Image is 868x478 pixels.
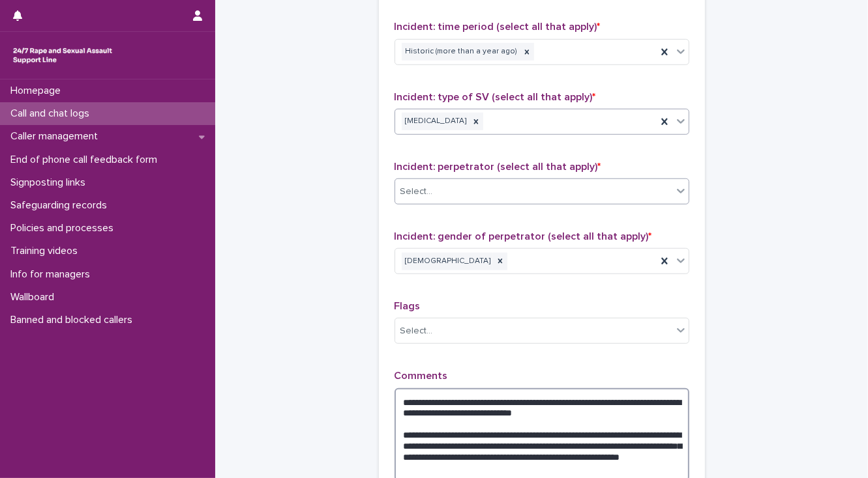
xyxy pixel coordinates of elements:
[395,231,652,242] span: Incident: gender of perpetrator (select all that apply)
[5,107,100,120] p: Call and chat logs
[5,314,143,326] p: Banned and blocked callers
[10,42,115,68] img: rhQMoQhaT3yELyF149Cw
[395,301,421,311] span: Flags
[5,222,124,234] p: Policies and processes
[5,154,168,166] p: End of phone call feedback form
[5,245,88,257] p: Training videos
[400,185,433,199] div: Select...
[395,92,596,102] span: Incident: type of SV (select all that apply)
[395,21,601,32] span: Incident: time period (select all that apply)
[402,43,520,61] div: Historic (more than a year ago)
[5,199,117,212] p: Safeguarding records
[395,371,448,381] span: Comments
[5,176,96,189] p: Signposting links
[5,291,65,303] p: Wallboard
[5,130,108,143] p: Caller management
[402,113,469,130] div: [MEDICAL_DATA]
[400,324,433,338] div: Select...
[402,253,493,270] div: [DEMOGRAPHIC_DATA]
[5,85,71,97] p: Homepage
[5,268,100,281] p: Info for managers
[395,162,601,172] span: Incident: perpetrator (select all that apply)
